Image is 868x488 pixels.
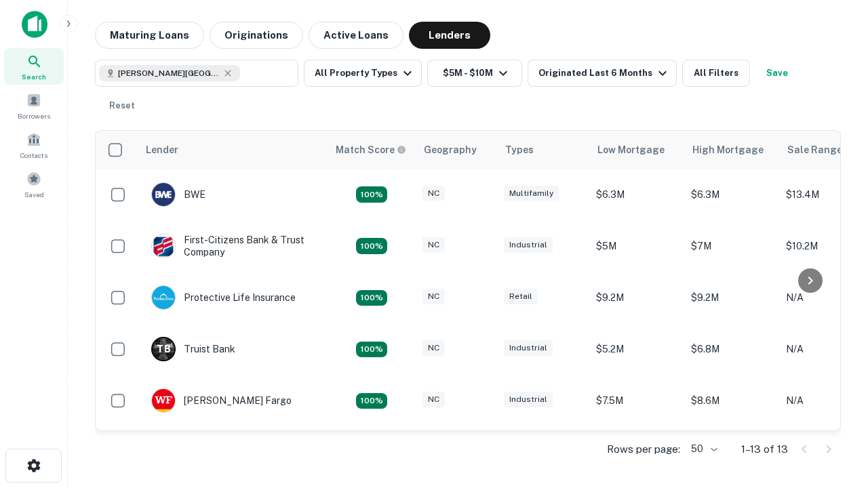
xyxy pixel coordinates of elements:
button: All Property Types [304,60,422,87]
td: $5.2M [589,323,684,375]
td: $8.6M [684,375,779,426]
div: First-citizens Bank & Trust Company [151,234,314,258]
div: NC [422,289,445,304]
button: Save your search to get updates of matches that match your search criteria. [755,60,799,87]
div: Protective Life Insurance [151,285,296,310]
img: capitalize-icon.png [22,11,47,38]
img: picture [152,235,175,258]
div: Truist Bank [151,337,235,361]
button: All Filters [682,60,750,87]
td: $7M [684,220,779,272]
div: NC [422,392,445,407]
div: Types [505,142,534,158]
td: $9.2M [589,272,684,323]
span: [PERSON_NAME][GEOGRAPHIC_DATA], [GEOGRAPHIC_DATA] [118,67,220,79]
button: Originations [210,22,303,49]
div: Multifamily [504,186,559,201]
th: High Mortgage [684,131,779,169]
div: Matching Properties: 2, hasApolloMatch: undefined [356,290,387,306]
td: $6.3M [684,169,779,220]
div: 50 [686,439,719,459]
button: Active Loans [309,22,403,49]
h6: Match Score [336,142,403,157]
div: High Mortgage [692,142,764,158]
th: Types [497,131,589,169]
td: $9.2M [684,272,779,323]
div: BWE [151,182,205,207]
span: Contacts [20,150,47,161]
button: Reset [100,92,144,119]
div: Originated Last 6 Months [538,65,671,81]
div: [PERSON_NAME] Fargo [151,388,292,413]
th: Capitalize uses an advanced AI algorithm to match your search with the best lender. The match sco... [328,131,416,169]
div: Lender [146,142,178,158]
button: Lenders [409,22,490,49]
td: $8.8M [589,426,684,478]
div: Low Mortgage [597,142,665,158]
td: $5M [589,220,684,272]
button: Originated Last 6 Months [528,60,677,87]
td: $6.3M [589,169,684,220]
td: $7.5M [589,375,684,426]
button: Maturing Loans [95,22,204,49]
div: Retail [504,289,538,304]
th: Geography [416,131,497,169]
div: NC [422,186,445,201]
p: 1–13 of 13 [741,441,788,457]
div: Geography [424,142,477,158]
img: picture [152,389,175,412]
button: $5M - $10M [427,60,522,87]
div: NC [422,340,445,356]
th: Lender [138,131,328,169]
a: Borrowers [4,87,64,124]
img: picture [152,286,175,309]
div: Sale Range [787,142,842,158]
th: Low Mortgage [589,131,684,169]
div: Industrial [504,340,553,356]
div: Matching Properties: 2, hasApolloMatch: undefined [356,393,387,409]
a: Contacts [4,127,64,163]
iframe: Chat Widget [800,336,868,401]
span: Search [22,71,46,82]
div: Matching Properties: 3, hasApolloMatch: undefined [356,342,387,358]
p: T B [157,342,170,357]
a: Saved [4,166,64,203]
div: Matching Properties: 2, hasApolloMatch: undefined [356,238,387,254]
span: Borrowers [18,110,50,121]
div: Capitalize uses an advanced AI algorithm to match your search with the best lender. The match sco... [336,142,406,157]
img: picture [152,183,175,206]
div: Matching Properties: 2, hasApolloMatch: undefined [356,186,387,203]
td: $6.8M [684,323,779,375]
div: NC [422,237,445,253]
td: $8.8M [684,426,779,478]
p: Rows per page: [607,441,680,457]
div: Industrial [504,237,553,253]
a: Search [4,48,64,85]
div: Industrial [504,392,553,407]
span: Saved [24,189,44,200]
